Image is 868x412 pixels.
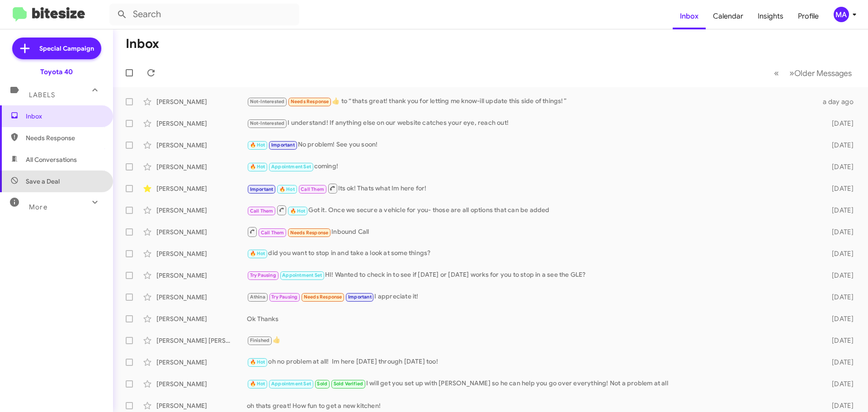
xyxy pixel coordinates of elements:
span: Call Them [301,186,324,192]
div: Toyota 40 [40,67,73,76]
span: Save a Deal [26,177,60,186]
span: Needs Response [26,133,103,142]
span: 🔥 Hot [290,208,306,214]
span: All Conversations [26,155,77,164]
div: oh no problem at all! Im here [DATE] through [DATE] too! [247,357,817,367]
span: Needs Response [291,99,329,104]
span: Athina [250,294,265,300]
div: [DATE] [817,379,861,388]
div: [PERSON_NAME] [156,97,247,106]
div: [PERSON_NAME] [156,119,247,128]
span: Needs Response [304,294,342,300]
span: Older Messages [794,68,852,78]
a: Inbox [673,3,706,29]
span: Try Pausing [250,272,276,278]
input: Search [109,4,299,25]
button: Previous [769,64,784,82]
a: Insights [750,3,791,29]
span: Needs Response [290,230,329,236]
div: [PERSON_NAME] [156,227,247,237]
span: Finished [250,337,270,343]
span: Call Them [250,208,274,214]
div: [DATE] [817,184,861,193]
div: Ok Thanks [247,314,817,323]
div: [DATE] [817,271,861,280]
button: Next [784,64,857,82]
div: [PERSON_NAME] [156,401,247,410]
span: Inbox [26,112,103,121]
div: [DATE] [817,314,861,323]
div: HI! Wanted to check in to see if [DATE] or [DATE] works for you to stop in a see the GLE? [247,270,817,280]
span: Try Pausing [271,294,297,300]
span: Appointment Set [282,272,322,278]
div: 👍 [247,335,817,346]
span: 🔥 Hot [250,381,265,387]
span: 🔥 Hot [250,142,265,148]
h1: Inbox [126,37,159,51]
div: [PERSON_NAME] [156,293,247,302]
div: [PERSON_NAME] [156,249,247,258]
span: 🔥 Hot [279,186,295,192]
div: [PERSON_NAME] [156,141,247,150]
span: Sold Verified [334,381,363,387]
div: I understand! If anything else on our website catches your eye, reach out! [247,118,817,128]
span: Important [348,294,372,300]
span: » [789,67,794,79]
div: [DATE] [817,141,861,150]
span: 🔥 Hot [250,359,265,365]
a: Profile [791,3,826,29]
div: coming! [247,161,817,172]
div: No problem! See you soon! [247,140,817,150]
span: Important [250,186,274,192]
a: Special Campaign [12,38,101,59]
span: Not-Interested [250,99,285,104]
div: a day ago [817,97,861,106]
span: Appointment Set [271,164,311,170]
div: [PERSON_NAME] [156,162,247,171]
div: [PERSON_NAME] [156,379,247,388]
div: [PERSON_NAME] [156,314,247,323]
div: [PERSON_NAME] [156,184,247,193]
div: [DATE] [817,249,861,258]
div: [DATE] [817,293,861,302]
span: Call Them [261,230,284,236]
div: Inbound Call [247,226,817,237]
span: Not-Interested [250,120,285,126]
div: [DATE] [817,162,861,171]
div: ​👍​ to “ thats great! thank you for letting me know-ill update this side of things! ” [247,96,817,107]
span: Labels [29,91,55,99]
div: did you want to stop in and take a look at some things? [247,248,817,259]
div: [PERSON_NAME] [PERSON_NAME] [156,336,247,345]
span: Sold [317,381,327,387]
span: More [29,203,47,211]
div: [PERSON_NAME] [156,271,247,280]
button: MA [826,7,858,22]
span: Appointment Set [271,381,311,387]
div: [DATE] [817,206,861,215]
div: I appreciate it! [247,292,817,302]
span: 🔥 Hot [250,251,265,256]
div: [DATE] [817,401,861,410]
span: 🔥 Hot [250,164,265,170]
div: [DATE] [817,336,861,345]
span: « [774,67,779,79]
div: MA [834,7,849,22]
div: [DATE] [817,119,861,128]
div: [PERSON_NAME] [156,358,247,367]
nav: Page navigation example [769,64,857,82]
a: Calendar [706,3,750,29]
div: Got it. Once we secure a vehicle for you- those are all options that can be added [247,204,817,216]
div: oh thats great! How fun to get a new kitchen! [247,401,817,410]
div: I will get you set up with [PERSON_NAME] so he can help you go over everything! Not a problem at all [247,379,817,389]
span: Special Campaign [39,44,94,53]
div: [PERSON_NAME] [156,206,247,215]
div: [DATE] [817,358,861,367]
div: [DATE] [817,227,861,237]
span: Important [271,142,295,148]
div: Its ok! Thats what Im here for! [247,183,817,194]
